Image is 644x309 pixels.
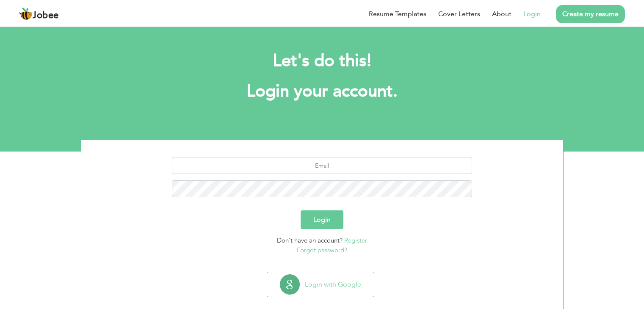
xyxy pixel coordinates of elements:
[172,157,472,174] input: Email
[492,9,511,19] a: About
[277,236,343,245] span: Don't have an account?
[438,9,480,19] a: Cover Letters
[94,80,551,102] h1: Login your account.
[297,246,347,254] a: Forgot password?
[94,50,551,72] h2: Let's do this!
[523,9,541,19] a: Login
[556,5,625,23] a: Create my resume
[19,7,33,21] img: jobee.io
[301,210,343,229] button: Login
[344,236,367,245] a: Register
[267,272,374,297] button: Login with Google
[19,7,59,21] a: Jobee
[369,9,426,19] a: Resume Templates
[33,11,59,20] span: Jobee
